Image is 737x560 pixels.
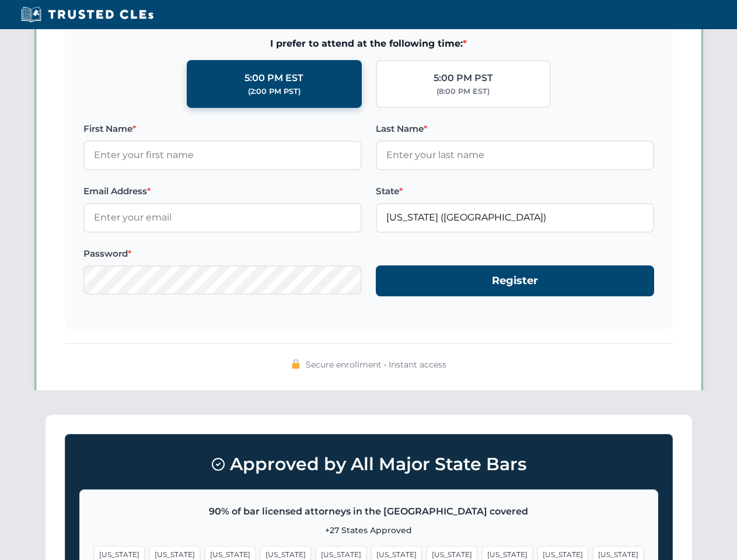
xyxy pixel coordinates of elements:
[83,141,362,170] input: Enter your first name
[83,203,362,232] input: Enter your email
[376,141,654,170] input: Enter your last name
[94,504,644,519] p: 90% of bar licensed attorneys in the [GEOGRAPHIC_DATA] covered
[83,122,362,136] label: First Name
[18,6,157,23] img: Trusted CLEs
[83,247,362,261] label: Password
[244,71,303,86] div: 5:00 PM EST
[434,71,493,86] div: 5:00 PM PST
[79,449,658,480] h3: Approved by All Major State Bars
[376,184,654,198] label: State
[306,358,446,371] span: Secure enrollment • Instant access
[376,122,654,136] label: Last Name
[83,184,362,198] label: Email Address
[376,203,654,232] input: Florida (FL)
[436,86,490,97] div: (8:00 PM EST)
[94,524,644,537] p: +27 States Approved
[83,36,654,51] span: I prefer to attend at the following time:
[248,86,301,97] div: (2:00 PM PST)
[376,265,654,296] button: Register
[291,359,301,369] img: 🔒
